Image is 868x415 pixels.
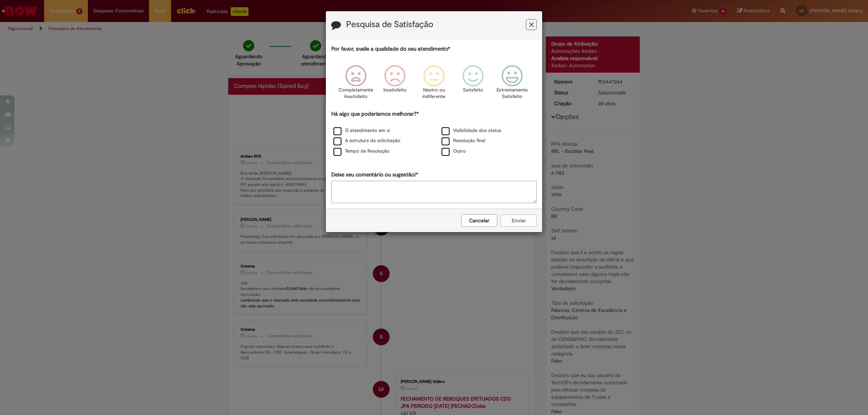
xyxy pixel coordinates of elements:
[442,137,485,144] label: Resolução final
[497,87,528,100] p: Extremamente Satisfeito
[421,87,447,100] p: Neutro ou indiferente
[339,87,373,100] p: Completamente Insatisfeito
[494,60,531,109] div: Extremamente Satisfeito
[463,87,483,94] p: Satisfeito
[333,148,390,155] label: Tempo de Resolução
[333,137,400,144] label: A estrutura da solicitação
[442,127,501,134] label: Visibilidade dos status
[383,87,407,94] p: Insatisfeito
[331,171,418,179] label: Deixe seu comentário ou sugestão!*
[346,20,433,29] label: Pesquisa de Satisfação
[442,148,466,155] label: Outro
[331,45,450,53] label: Por favor, avalie a qualidade do seu atendimento*
[337,60,374,109] div: Completamente Insatisfeito
[333,127,390,134] label: O atendimento em si
[455,60,492,109] div: Satisfeito
[461,214,497,227] button: Cancelar
[376,60,413,109] div: Insatisfeito
[331,110,537,157] div: Há algo que poderíamos melhorar?*
[416,60,452,109] div: Neutro ou indiferente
